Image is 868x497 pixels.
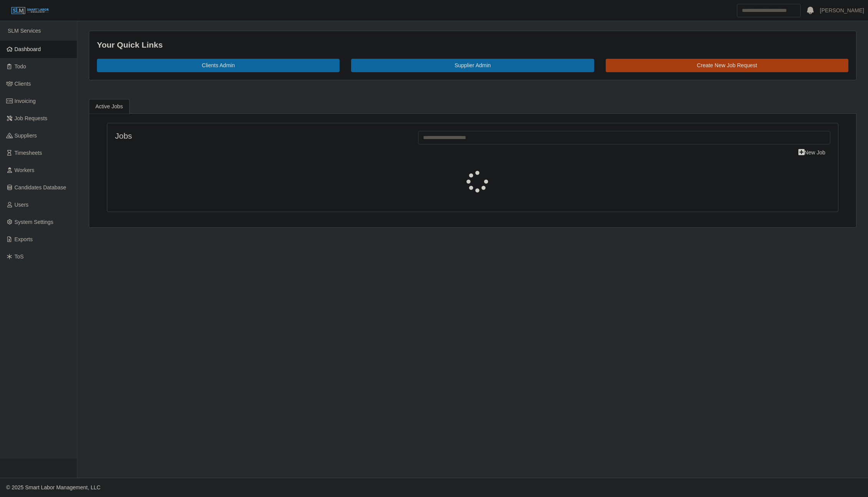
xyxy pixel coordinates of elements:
span: Timesheets [15,150,42,156]
img: SLM Logo [11,7,49,15]
span: Suppliers [15,133,37,139]
div: Your Quick Links [97,39,848,51]
a: New Job [793,146,830,159]
span: Invoicing [15,98,36,104]
span: Workers [15,167,35,173]
h4: Jobs [115,131,407,141]
span: System Settings [15,219,53,225]
a: [PERSON_NAME] [820,7,864,15]
a: Active Jobs [89,99,130,114]
span: Candidates Database [15,184,67,191]
span: Exports [15,236,33,242]
span: © 2025 Smart Labor Management, LLC [6,484,100,490]
span: Users [15,202,29,208]
span: ToS [15,253,24,260]
a: Clients Admin [97,59,340,72]
span: Todo [15,63,26,70]
span: Clients [15,81,31,87]
span: Dashboard [15,46,41,52]
span: Job Requests [15,115,48,121]
a: Create New Job Request [606,59,848,72]
span: SLM Services [8,28,41,34]
input: Search [737,4,801,17]
a: Supplier Admin [351,59,594,72]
